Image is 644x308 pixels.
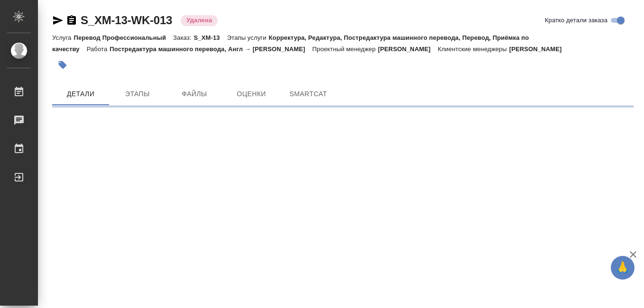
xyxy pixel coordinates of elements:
[110,45,312,53] p: Постредактура машинного перевода, Англ → [PERSON_NAME]
[66,15,77,26] button: Скопировать ссылку
[229,88,274,100] span: Оценки
[227,34,269,41] p: Этапы услуги
[87,45,110,53] p: Работа
[378,45,438,53] p: [PERSON_NAME]
[438,45,509,53] p: Клиентские менеджеры
[285,88,331,100] span: SmartCat
[52,34,74,41] p: Услуга
[186,16,212,25] p: Удалена
[611,256,635,280] button: 🙏
[615,258,631,278] span: 🙏
[115,88,160,100] span: Этапы
[74,34,173,41] p: Перевод Профессиональный
[172,88,217,100] span: Файлы
[52,15,64,26] button: Скопировать ссылку для ЯМессенджера
[509,45,569,53] p: [PERSON_NAME]
[58,88,103,100] span: Детали
[545,16,607,25] span: Кратко детали заказа
[173,34,193,41] p: Заказ:
[81,14,172,27] a: S_XM-13-WK-013
[313,45,378,53] p: Проектный менеджер
[52,34,529,53] p: Корректура, Редактура, Постредактура машинного перевода, Перевод, Приёмка по качеству
[194,34,227,41] p: S_XM-13
[52,54,73,75] button: Добавить тэг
